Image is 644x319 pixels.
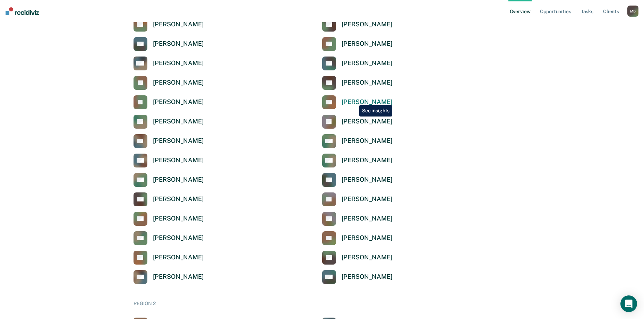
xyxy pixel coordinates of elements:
[134,192,204,206] a: [PERSON_NAME]
[134,115,204,129] a: [PERSON_NAME]
[322,76,393,90] a: [PERSON_NAME]
[134,231,204,245] a: [PERSON_NAME]
[342,79,393,87] div: [PERSON_NAME]
[153,40,204,48] div: [PERSON_NAME]
[153,98,204,106] div: [PERSON_NAME]
[153,234,204,242] div: [PERSON_NAME]
[322,134,393,148] a: [PERSON_NAME]
[342,137,393,145] div: [PERSON_NAME]
[342,195,393,203] div: [PERSON_NAME]
[134,212,204,226] a: [PERSON_NAME]
[153,253,204,261] div: [PERSON_NAME]
[153,79,204,87] div: [PERSON_NAME]
[134,18,204,32] a: [PERSON_NAME]
[134,134,204,148] a: [PERSON_NAME]
[322,270,393,284] a: [PERSON_NAME]
[620,295,637,312] div: Open Intercom Messenger
[342,215,393,223] div: [PERSON_NAME]
[153,137,204,145] div: [PERSON_NAME]
[342,118,393,126] div: [PERSON_NAME]
[322,192,393,206] a: [PERSON_NAME]
[153,195,204,203] div: [PERSON_NAME]
[322,231,393,245] a: [PERSON_NAME]
[134,95,204,109] a: [PERSON_NAME]
[342,98,393,106] div: [PERSON_NAME]
[153,215,204,223] div: [PERSON_NAME]
[153,273,204,281] div: [PERSON_NAME]
[322,212,393,226] a: [PERSON_NAME]
[342,273,393,281] div: [PERSON_NAME]
[134,76,204,90] a: [PERSON_NAME]
[134,154,204,167] a: [PERSON_NAME]
[627,6,638,17] button: MD
[322,173,393,187] a: [PERSON_NAME]
[153,59,204,67] div: [PERSON_NAME]
[322,115,393,129] a: [PERSON_NAME]
[322,37,393,51] a: [PERSON_NAME]
[342,59,393,67] div: [PERSON_NAME]
[134,251,204,265] a: [PERSON_NAME]
[342,20,393,28] div: [PERSON_NAME]
[322,95,393,109] a: [PERSON_NAME]
[322,18,393,32] a: [PERSON_NAME]
[342,40,393,48] div: [PERSON_NAME]
[153,176,204,184] div: [PERSON_NAME]
[342,156,393,164] div: [PERSON_NAME]
[153,20,204,28] div: [PERSON_NAME]
[6,7,39,15] img: Recidiviz
[134,301,511,310] div: REGION 2
[153,118,204,126] div: [PERSON_NAME]
[134,57,204,70] a: [PERSON_NAME]
[342,253,393,261] div: [PERSON_NAME]
[342,176,393,184] div: [PERSON_NAME]
[153,156,204,164] div: [PERSON_NAME]
[342,234,393,242] div: [PERSON_NAME]
[134,270,204,284] a: [PERSON_NAME]
[627,6,638,17] div: M D
[134,173,204,187] a: [PERSON_NAME]
[322,154,393,167] a: [PERSON_NAME]
[322,251,393,265] a: [PERSON_NAME]
[134,37,204,51] a: [PERSON_NAME]
[322,57,393,70] a: [PERSON_NAME]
